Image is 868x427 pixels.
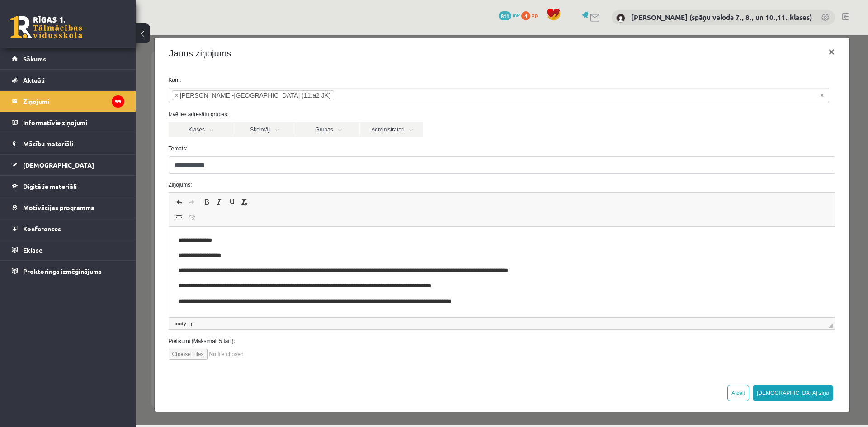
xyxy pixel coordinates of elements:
[23,246,42,254] span: Eklase
[26,146,707,154] label: Ziņojums:
[12,239,124,260] a: Eklase
[521,11,542,19] a: 4 xp
[23,55,46,63] span: Sākums
[12,48,124,69] a: Sākums
[499,11,520,19] a: 811 mP
[97,87,160,103] a: Skolotāji
[513,11,520,19] span: mP
[12,133,124,154] a: Mācību materiāli
[26,41,707,49] label: Kam:
[12,197,124,218] a: Motivācijas programma
[33,192,699,282] iframe: Bagātinātā teksta redaktors, wiswyg-editor-47024752958920-1757674153-87
[23,91,124,112] legend: Ziņojumi
[499,11,511,20] span: 811
[37,161,50,173] a: Atcelt (vadīšanas taustiņš+Z)
[12,155,124,175] a: [DEMOGRAPHIC_DATA]
[33,12,96,25] h4: Jauns ziņojums
[37,285,52,293] a: body elements
[160,87,224,103] a: Grupas
[592,350,613,366] button: Atcelt
[684,56,688,65] span: Noņemt visus vienumus
[112,95,124,108] i: 99
[23,182,77,190] span: Digitālie materiāli
[23,112,124,133] legend: Informatīvie ziņojumi
[693,288,698,293] span: Mērogot
[53,285,60,293] a: p elements
[103,161,115,173] a: Noņemt stilus
[23,225,61,233] span: Konferences
[616,14,625,23] img: Signe Sirmā (spāņu valoda 7., 8., un 10.,11. klases)
[23,76,45,84] span: Aktuāli
[12,218,124,239] a: Konferences
[12,112,124,133] a: Informatīvie ziņojumi
[532,11,538,19] span: xp
[33,87,96,103] a: Klases
[23,203,94,211] span: Motivācijas programma
[617,350,698,366] button: [DEMOGRAPHIC_DATA] ziņu
[631,13,812,22] a: [PERSON_NAME] (spāņu valoda 7., 8., un 10.,11. klases)
[26,75,707,84] label: Izvēlies adresātu grupas:
[23,267,102,275] span: Proktoringa izmēģinājums
[23,140,73,148] span: Mācību materiāli
[39,56,43,65] span: ×
[50,176,62,188] a: Atsaistīt
[26,302,707,310] label: Pielikumi (Maksimāli 5 faili):
[65,161,77,173] a: Treknraksts (vadīšanas taustiņš+B)
[10,16,82,38] a: Rīgas 1. Tālmācības vidusskola
[12,176,124,197] a: Digitālie materiāli
[224,87,288,103] a: Administratori
[26,110,707,118] label: Temats:
[37,176,50,188] a: Saite (vadīšanas taustiņš+K)
[12,91,124,112] a: Ziņojumi99
[77,161,90,173] a: Slīpraksts (vadīšanas taustiņš+I)
[36,56,198,66] li: Elīza Vintere-Dutka (11.a2 JK)
[12,261,124,282] a: Proktoringa izmēģinājums
[90,161,103,173] a: Pasvītrojums (vadīšanas taustiņš+U)
[521,11,530,20] span: 4
[50,161,62,173] a: Atkārtot (vadīšanas taustiņš+Y)
[685,5,706,30] button: ×
[12,70,124,90] a: Aktuāli
[9,9,657,241] body: Bagātinātā teksta redaktors, wiswyg-editor-47024752958920-1757674153-87
[23,161,94,169] span: [DEMOGRAPHIC_DATA]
